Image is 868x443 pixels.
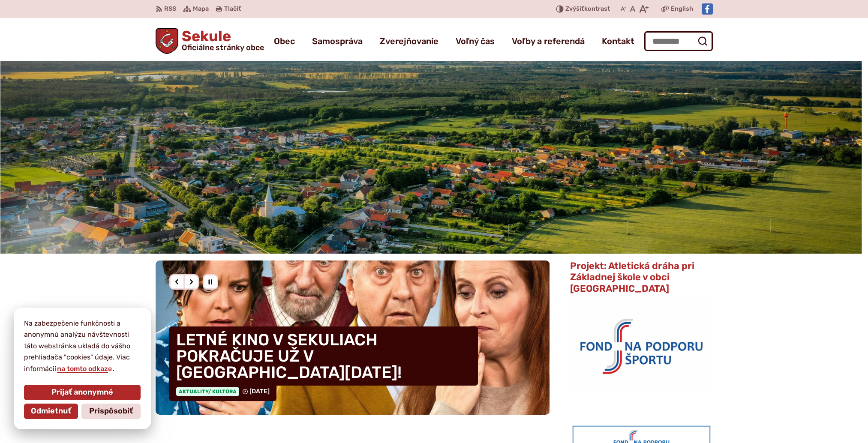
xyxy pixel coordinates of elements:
[182,44,264,51] span: Oficiálne stránky obce
[312,29,363,53] a: Samospráva
[570,299,712,392] img: logo_fnps.png
[24,318,141,374] p: Na zabezpečenie funkčnosti a anonymnú analýzu návštevnosti táto webstránka ukladá do vášho prehli...
[208,389,237,395] span: / Kultúra
[164,4,176,14] span: RSS
[31,407,71,416] span: Odmietnuť
[176,387,239,396] span: Aktuality
[169,326,478,386] h4: LETNÉ KINO V SEKULIACH POKRAČUJE UŽ V [GEOGRAPHIC_DATA][DATE]!
[456,29,495,53] a: Voľný čas
[702,3,713,15] img: Prejsť na Facebook stránku
[669,4,695,14] a: English
[602,29,634,53] a: Kontakt
[56,365,113,373] a: na tomto odkaze
[193,4,209,14] span: Mapa
[169,274,185,290] div: Predošlý slajd
[156,28,179,54] img: Prejsť na domovskú stránku
[570,260,694,294] span: Projekt: Atletická dráha pri Základnej škole v obci [GEOGRAPHIC_DATA]
[81,404,141,419] button: Prispôsobiť
[89,407,133,416] span: Prispôsobiť
[51,388,113,397] span: Prijať anonymné
[565,5,584,12] span: Zvýšiť
[671,4,693,14] span: English
[224,6,241,13] span: Tlačiť
[203,274,218,290] div: Pozastaviť pohyb slajdera
[512,29,585,53] a: Voľby a referendá
[565,6,610,13] span: kontrast
[24,404,78,419] button: Odmietnuť
[274,29,295,53] a: Obec
[178,29,264,51] h1: Sekule
[156,260,550,415] a: LETNÉ KINO V SEKULIACH POKRAČUJE UŽ V [GEOGRAPHIC_DATA][DATE]! Aktuality/ Kultúra [DATE]
[380,29,439,53] a: Zverejňovanie
[249,388,270,395] span: [DATE]
[156,28,264,54] a: Logo Sekule, prejsť na domovskú stránku.
[183,274,199,290] div: Nasledujúci slajd
[24,385,141,400] button: Prijať anonymné
[156,260,550,415] div: 2 / 8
